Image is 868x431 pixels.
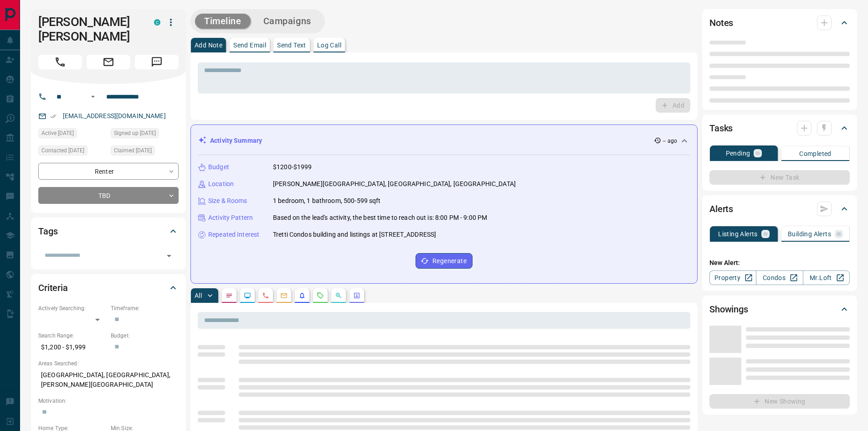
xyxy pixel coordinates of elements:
[111,332,179,340] p: Budget:
[38,128,106,141] div: Sat Oct 11 2025
[277,42,306,48] p: Send Text
[788,231,831,237] p: Building Alerts
[226,292,233,299] svg: Notes
[38,224,57,239] h2: Tags
[709,12,850,34] div: Notes
[38,220,179,242] div: Tags
[254,14,320,29] button: Campaigns
[663,137,677,145] p: -- ago
[38,187,179,204] div: TBD
[198,132,690,149] div: Activity Summary-- ago
[208,162,229,172] p: Budget
[38,332,106,340] p: Search Range:
[803,270,850,285] a: Mr.Loft
[298,292,306,299] svg: Listing Alerts
[709,258,850,268] p: New Alert:
[709,298,850,320] div: Showings
[38,15,140,44] h1: [PERSON_NAME] [PERSON_NAME]
[135,55,179,69] span: Message
[195,14,251,29] button: Timeline
[799,151,832,157] p: Completed
[210,136,262,145] p: Activity Summary
[233,42,266,48] p: Send Email
[208,230,259,239] p: Repeated Interest
[111,145,179,158] div: Sat Oct 11 2025
[63,112,166,119] a: [EMAIL_ADDRESS][DOMAIN_NAME]
[726,150,750,156] p: Pending
[756,270,803,285] a: Condos
[41,129,74,138] span: Active [DATE]
[38,397,179,405] p: Motivation:
[195,292,202,299] p: All
[38,340,106,355] p: $1,200 - $1,999
[38,55,82,69] span: Call
[709,117,850,139] div: Tasks
[335,292,342,299] svg: Opportunities
[38,145,106,158] div: Sat Oct 11 2025
[38,368,179,392] p: [GEOGRAPHIC_DATA], [GEOGRAPHIC_DATA], [PERSON_NAME][GEOGRAPHIC_DATA]
[87,55,130,69] span: Email
[273,162,312,172] p: $1200-$1999
[273,196,381,206] p: 1 bedroom, 1 bathroom, 500-599 sqft
[50,113,56,119] svg: Email Verified
[709,16,733,30] h2: Notes
[38,359,179,368] p: Areas Searched:
[111,128,179,141] div: Sat Oct 11 2025
[709,302,748,317] h2: Showings
[195,42,222,48] p: Add Note
[416,253,473,269] button: Regenerate
[41,146,84,155] span: Contacted [DATE]
[353,292,360,299] svg: Agent Actions
[38,280,68,295] h2: Criteria
[38,277,179,299] div: Criteria
[317,42,341,48] p: Log Call
[111,304,179,312] p: Timeframe:
[208,213,253,223] p: Activity Pattern
[114,146,152,155] span: Claimed [DATE]
[273,230,436,239] p: Tretti Condos building and listings at [STREET_ADDRESS]
[87,91,98,102] button: Open
[273,213,487,223] p: Based on the lead's activity, the best time to reach out is: 8:00 PM - 9:00 PM
[114,129,156,138] span: Signed up [DATE]
[317,292,324,299] svg: Requests
[163,249,175,262] button: Open
[280,292,288,299] svg: Emails
[709,270,756,285] a: Property
[244,292,251,299] svg: Lead Browsing Activity
[208,179,234,189] p: Location
[38,304,106,312] p: Actively Searching:
[709,121,733,135] h2: Tasks
[273,179,516,189] p: [PERSON_NAME][GEOGRAPHIC_DATA], [GEOGRAPHIC_DATA], [GEOGRAPHIC_DATA]
[709,198,850,220] div: Alerts
[154,19,160,26] div: condos.ca
[718,231,758,237] p: Listing Alerts
[38,163,179,180] div: Renter
[709,202,733,216] h2: Alerts
[262,292,269,299] svg: Calls
[208,196,247,206] p: Size & Rooms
